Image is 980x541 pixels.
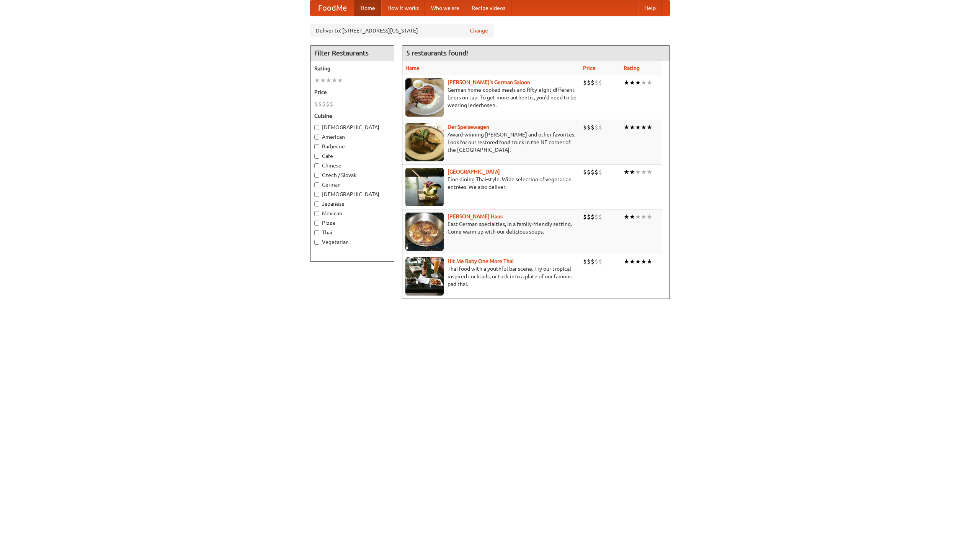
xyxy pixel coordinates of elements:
li: ★ [624,213,629,221]
a: Recipe videos [465,0,511,16]
li: $ [595,168,598,176]
input: Cafe [314,154,319,159]
li: $ [591,168,595,176]
li: ★ [635,123,641,132]
li: ★ [629,78,635,87]
li: $ [583,168,587,176]
li: $ [318,100,322,108]
li: $ [591,78,595,87]
a: How it works [381,0,425,16]
li: ★ [635,78,641,87]
li: $ [598,78,602,87]
li: $ [591,213,595,221]
a: Price [583,65,596,71]
p: German home-cooked meals and fifty-eight different beers on tap. To get more authentic, you'd nee... [405,86,577,109]
li: $ [598,168,602,176]
label: German [314,181,390,188]
a: [GEOGRAPHIC_DATA] [448,169,500,175]
li: $ [591,123,595,132]
li: $ [326,100,330,108]
img: esthers.jpg [405,78,444,117]
li: $ [583,123,587,132]
li: $ [595,78,598,87]
label: Barbecue [314,143,390,150]
li: ★ [337,76,343,84]
a: Change [470,27,488,34]
img: kohlhaus.jpg [405,213,444,251]
p: Award-winning [PERSON_NAME] and other favorites. Look for our restored food truck in the NE corne... [405,131,577,154]
a: Rating [624,65,640,71]
label: Pizza [314,219,390,227]
li: $ [591,257,595,266]
li: ★ [326,76,332,84]
label: Thai [314,229,390,236]
a: [PERSON_NAME]'s German Saloon [448,79,530,85]
li: ★ [641,168,647,176]
li: $ [598,123,602,132]
h5: Cuisine [314,112,390,120]
a: [PERSON_NAME] Haus [448,213,503,219]
li: ★ [320,76,326,84]
input: American [314,135,319,140]
li: ★ [624,168,629,176]
label: Vegetarian [314,238,390,246]
input: Vegetarian [314,240,319,245]
li: ★ [635,213,641,221]
li: $ [598,213,602,221]
h4: Filter Restaurants [310,45,394,61]
a: Who we are [425,0,465,16]
li: ★ [635,168,641,176]
li: ★ [647,213,652,221]
li: $ [595,257,598,266]
label: Japanese [314,200,390,208]
li: $ [583,257,587,266]
a: Name [405,65,420,71]
li: ★ [647,123,652,132]
label: [DEMOGRAPHIC_DATA] [314,123,390,131]
input: Chinese [314,163,319,168]
input: Barbecue [314,144,319,149]
input: Czech / Slovak [314,173,319,178]
label: Mexican [314,210,390,217]
li: ★ [641,213,647,221]
input: [DEMOGRAPHIC_DATA] [314,125,319,130]
li: ★ [332,76,337,84]
li: $ [330,100,333,108]
li: ★ [641,257,647,266]
input: Mexican [314,211,319,216]
li: $ [583,213,587,221]
li: ★ [624,78,629,87]
li: $ [595,213,598,221]
a: Help [638,0,662,16]
img: babythai.jpg [405,257,444,296]
li: $ [583,78,587,87]
li: $ [314,100,318,108]
li: ★ [641,123,647,132]
img: satay.jpg [405,168,444,206]
div: Deliver to: [STREET_ADDRESS][US_STATE] [310,24,494,37]
li: ★ [635,257,641,266]
li: ★ [641,78,647,87]
li: ★ [629,168,635,176]
label: Czech / Slovak [314,171,390,179]
label: American [314,133,390,141]
label: Cafe [314,152,390,160]
li: ★ [624,257,629,266]
li: $ [598,257,602,266]
input: Pizza [314,221,319,226]
li: $ [587,257,591,266]
b: Der Speisewagen [448,124,489,130]
label: Chinese [314,162,390,169]
li: ★ [629,257,635,266]
li: ★ [629,213,635,221]
h5: Price [314,88,390,96]
p: East German specialties, in a family-friendly setting. Come warm up with our delicious soups. [405,220,577,236]
li: $ [595,123,598,132]
li: $ [587,123,591,132]
li: ★ [647,168,652,176]
img: speisewagen.jpg [405,123,444,161]
a: Home [354,0,381,16]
